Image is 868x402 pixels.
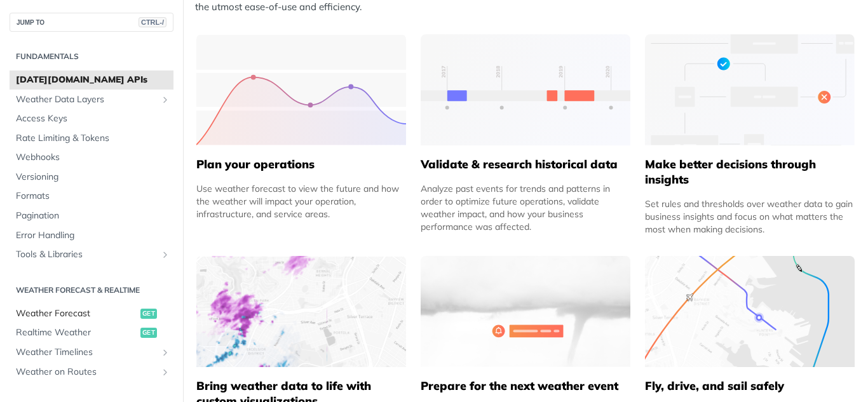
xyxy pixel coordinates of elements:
[645,379,855,394] h5: Fly, drive, and sail safely
[196,182,406,220] div: Use weather forecast to view the future and how the weather will impact your operation, infrastru...
[10,148,173,167] a: Webhooks
[10,363,173,382] a: Weather on RoutesShow subpages for Weather on Routes
[10,343,173,362] a: Weather TimelinesShow subpages for Weather Timelines
[16,326,137,339] span: Realtime Weather
[196,157,406,172] h5: Plan your operations
[16,112,170,125] span: Access Keys
[421,182,630,233] div: Analyze past events for trends and patterns in order to optimize future operations, validate weat...
[16,248,157,261] span: Tools & Libraries
[160,250,170,260] button: Show subpages for Tools & Libraries
[645,256,855,367] img: 994b3d6-mask-group-32x.svg
[160,95,170,105] button: Show subpages for Weather Data Layers
[16,132,170,145] span: Rate Limiting & Tokens
[140,328,157,338] span: get
[160,347,170,358] button: Show subpages for Weather Timelines
[645,198,855,236] div: Set rules and thresholds over weather data to gain business insights and focus on what matters th...
[10,226,173,245] a: Error Handling
[10,90,173,109] a: Weather Data LayersShow subpages for Weather Data Layers
[10,187,173,206] a: Formats
[16,346,157,359] span: Weather Timelines
[421,256,630,367] img: 2c0a313-group-496-12x.svg
[196,256,406,367] img: 4463876-group-4982x.svg
[421,157,630,172] h5: Validate & research historical data
[16,307,137,320] span: Weather Forecast
[10,51,173,62] h2: Fundamentals
[10,109,173,128] a: Access Keys
[16,171,170,184] span: Versioning
[16,366,157,379] span: Weather on Routes
[16,210,170,222] span: Pagination
[16,190,170,203] span: Formats
[10,245,173,264] a: Tools & LibrariesShow subpages for Tools & Libraries
[645,157,855,187] h5: Make better decisions through insights
[196,34,406,145] img: 39565e8-group-4962x.svg
[140,309,157,319] span: get
[645,34,855,145] img: a22d113-group-496-32x.svg
[10,70,173,90] a: [DATE][DOMAIN_NAME] APIs
[16,229,170,242] span: Error Handling
[139,17,166,27] span: CTRL-/
[10,168,173,187] a: Versioning
[160,367,170,377] button: Show subpages for Weather on Routes
[421,379,630,394] h5: Prepare for the next weather event
[16,151,170,164] span: Webhooks
[10,206,173,225] a: Pagination
[16,93,157,106] span: Weather Data Layers
[10,13,173,32] button: JUMP TOCTRL-/
[421,34,630,145] img: 13d7ca0-group-496-2.svg
[10,304,173,323] a: Weather Forecastget
[10,323,173,342] a: Realtime Weatherget
[16,74,170,86] span: [DATE][DOMAIN_NAME] APIs
[10,129,173,148] a: Rate Limiting & Tokens
[10,285,173,296] h2: Weather Forecast & realtime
